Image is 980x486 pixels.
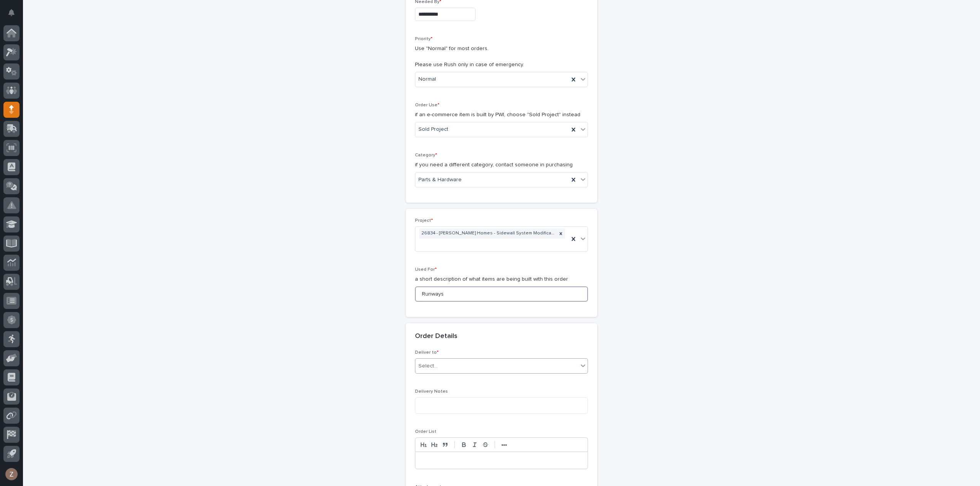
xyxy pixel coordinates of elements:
span: Parts & Hardware [418,176,462,184]
span: Order Use [415,103,439,107]
p: Use "Normal" for most orders. Please use Rush only in case of emergency. [415,45,588,68]
span: Normal [418,75,436,83]
p: if an e-commerce item is built by PWI, choose "Sold Project" instead [415,111,588,119]
span: Priority [415,37,433,41]
span: Delivery Notes [415,389,448,394]
div: Select... [418,362,438,370]
span: Sold Project [418,125,448,133]
p: a short description of what items are being built with this order [415,275,588,283]
span: Project [415,218,433,223]
h2: Order Details [415,332,457,341]
button: ••• [499,440,510,449]
button: users-avatar [3,466,20,482]
span: Category [415,153,437,158]
span: Used For [415,267,437,272]
strong: ••• [501,442,507,448]
button: Notifications [3,5,20,21]
p: if you need a different category, contact someone in purchasing [415,161,588,169]
div: 26834 - [PERSON_NAME] Homes - Sidewall System Modification and P-Wall Set System [419,228,557,239]
span: Deliver to [415,350,439,355]
div: Notifications [10,9,20,21]
span: Order List [415,429,436,434]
